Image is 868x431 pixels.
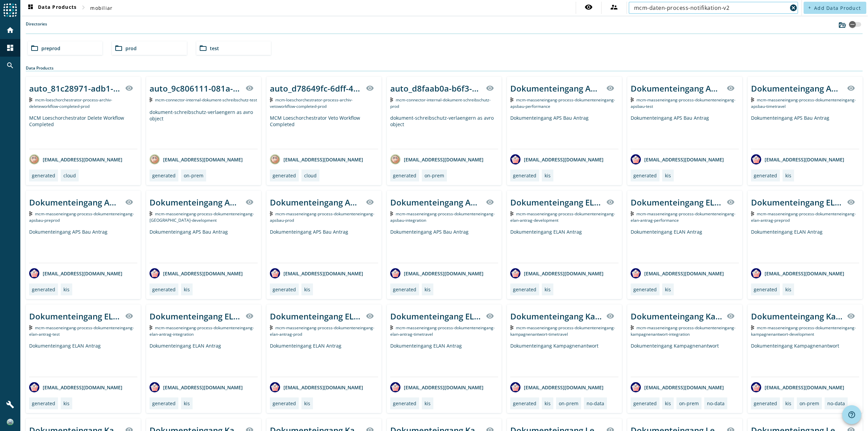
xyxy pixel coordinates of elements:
[751,115,859,149] div: Dokumenteingang APS Bau Antrag
[633,400,657,407] div: generated
[304,172,317,179] div: cloud
[727,198,735,206] mat-icon: visibility
[79,3,87,12] mat-icon: chevron_right
[29,211,32,216] img: Kafka Topic: mcm-masseneingang-process-dokumenteneingang-apsbau-preprod
[125,45,137,52] span: prod
[751,97,856,109] span: Kafka Topic: mcm-masseneingang-process-dokumenteneingang-apsbau-timetravel
[32,286,55,293] div: generated
[390,342,498,377] div: Dokumenteingang ELAN Antrag
[29,325,134,337] span: Kafka Topic: mcm-masseneingang-process-dokumenteneingang-elan-antrag-test
[270,83,362,94] div: auto_d78649fc-6dff-440e-9e2d-966e6fc85326
[270,342,378,377] div: Dokumenteingang ELAN Antrag
[150,342,258,377] div: Dokumenteingang ELAN Antrag
[41,45,60,52] span: preprod
[785,286,791,293] div: kis
[751,197,843,208] div: Dokumenteingang ELAN Antrag
[754,286,777,293] div: generated
[63,286,70,293] div: kis
[150,83,241,94] div: auto_9c806111-081a-44bd-ad7a-25ffe625ba82
[631,268,724,278] div: [EMAIL_ADDRESS][DOMAIN_NAME]
[665,286,671,293] div: kis
[486,198,494,206] mat-icon: visibility
[270,268,280,278] img: avatar
[631,325,735,337] span: Kafka Topic: mcm-masseneingang-process-dokumenteneingang-kampagnenantwort-integration
[270,211,375,223] span: Kafka Topic: mcm-masseneingang-process-dokumenteneingang-apsbau-prod
[270,115,378,149] div: MCM Loeschorchestrator Veto Workflow Completed
[510,97,615,109] span: Kafka Topic: mcm-masseneingang-process-dokumenteneingang-apsbau-performance
[510,83,602,94] div: Dokumenteingang APS Bau Antrag
[150,325,153,330] img: Kafka Topic: mcm-masseneingang-process-dokumenteneingang-elan-antrag-integration
[665,172,671,179] div: kis
[26,4,35,12] mat-icon: dashboard
[390,154,400,164] img: avatar
[150,211,254,223] span: Kafka Topic: mcm-masseneingang-process-dokumenteneingang-apsbau-development
[199,44,207,52] mat-icon: folder_open
[425,286,431,293] div: kis
[513,172,536,179] div: generated
[425,400,431,407] div: kis
[270,97,353,109] span: Kafka Topic: mcm-loeschorchestrator-process-archiv-vetoworkflow-completed-prod
[665,400,671,407] div: kis
[270,382,363,392] div: [EMAIL_ADDRESS][DOMAIN_NAME]
[29,229,137,263] div: Dokumenteingang APS Bau Antrag
[751,211,856,223] span: Kafka Topic: mcm-masseneingang-process-dokumenteneingang-elan-antrag-preprod
[152,172,176,179] div: generated
[727,84,735,92] mat-icon: visibility
[510,154,520,164] img: avatar
[587,400,604,407] div: no-data
[32,400,55,407] div: generated
[152,400,176,407] div: generated
[270,211,273,216] img: Kafka Topic: mcm-masseneingang-process-dokumenteneingang-apsbau-prod
[390,325,393,330] img: Kafka Topic: mcm-masseneingang-process-dokumenteneingang-elan-antrag-timetravel
[366,312,374,320] mat-icon: visibility
[90,5,113,11] span: mobiliar
[3,3,17,17] img: spoud-logo.svg
[270,382,280,392] img: avatar
[29,154,122,164] div: [EMAIL_ADDRESS][DOMAIN_NAME]
[751,97,754,102] img: Kafka Topic: mcm-masseneingang-process-dokumenteneingang-apsbau-timetravel
[390,229,498,263] div: Dokumenteingang APS Bau Antrag
[510,325,513,330] img: Kafka Topic: mcm-masseneingang-process-dokumenteneingang-kampagnenantwort-timetravel
[800,400,819,407] div: on-prem
[631,197,723,208] div: Dokumenteingang ELAN Antrag
[585,3,593,11] mat-icon: visibility
[152,286,176,293] div: generated
[270,311,362,322] div: Dokumenteingang ELAN Antrag
[751,154,761,164] img: avatar
[510,197,602,208] div: Dokumenteingang ELAN Antrag
[631,311,723,322] div: Dokumenteingang Kampagnenantwort
[633,172,657,179] div: generated
[125,198,133,206] mat-icon: visibility
[510,211,513,216] img: Kafka Topic: mcm-masseneingang-process-dokumenteneingang-elan-antrag-development
[631,268,641,278] img: avatar
[7,419,14,426] img: 7d8f07496eb6c71a228eaac28f4573d5
[510,97,513,102] img: Kafka Topic: mcm-masseneingang-process-dokumenteneingang-apsbau-performance
[29,342,137,377] div: Dokumenteingang ELAN Antrag
[29,382,122,392] div: [EMAIL_ADDRESS][DOMAIN_NAME]
[848,411,856,419] mat-icon: help_outline
[606,198,614,206] mat-icon: visibility
[390,268,400,278] img: avatar
[425,172,444,179] div: on-prem
[29,83,121,94] div: auto_81c28971-adb1-428a-9836-40c825260ca4
[184,172,203,179] div: on-prem
[270,325,273,330] img: Kafka Topic: mcm-masseneingang-process-dokumenteneingang-elan-antrag-prod
[184,286,190,293] div: kis
[63,172,76,179] div: cloud
[754,400,777,407] div: generated
[390,311,482,322] div: Dokumenteingang ELAN Antrag
[559,400,578,407] div: on-prem
[125,84,133,92] mat-icon: visibility
[270,154,280,164] img: avatar
[390,382,400,392] img: avatar
[29,325,32,330] img: Kafka Topic: mcm-masseneingang-process-dokumenteneingang-elan-antrag-test
[631,382,641,392] img: avatar
[87,2,115,14] button: mobiliar
[633,286,657,293] div: generated
[847,84,855,92] mat-icon: visibility
[29,211,134,223] span: Kafka Topic: mcm-masseneingang-process-dokumenteneingang-apsbau-preprod
[390,115,498,149] div: dokument-schreibschutz-verlaengern as avro object
[631,154,641,164] img: avatar
[26,65,863,71] div: Data Products
[751,311,843,322] div: Dokumenteingang Kampagnenantwort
